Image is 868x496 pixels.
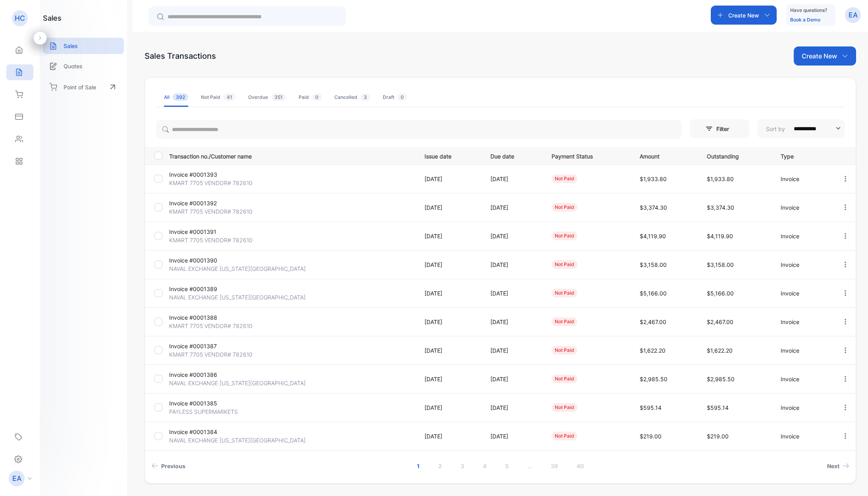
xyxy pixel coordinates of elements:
[12,473,21,484] p: EA
[224,93,235,101] span: 41
[169,436,306,444] p: NAVAL EXCHANGE [US_STATE][GEOGRAPHIC_DATA]
[169,228,251,236] p: Invoice #0001391
[169,342,251,350] p: Invoice #0001387
[169,379,306,387] p: NAVAL EXCHANGE [US_STATE][GEOGRAPHIC_DATA]
[169,285,251,293] p: Invoice #0001389
[169,350,253,359] p: KMART 7705 VENDOR# 782610
[707,151,764,160] p: Outstanding
[845,6,861,25] button: EA
[707,347,733,354] span: $1,622.20
[490,375,535,383] p: [DATE]
[424,232,474,240] p: [DATE]
[424,175,474,183] p: [DATE]
[169,179,253,187] p: KMART 7705 VENDOR# 782610
[361,93,370,101] span: 3
[429,459,451,473] a: Page 2
[169,322,253,330] p: KMART 7705 VENDOR# 782610
[541,459,567,473] a: Page 39
[640,176,667,182] span: $1,933.80
[781,261,825,269] p: Invoice
[169,170,251,179] p: Invoice #0001393
[424,289,474,297] p: [DATE]
[64,62,83,70] p: Quotes
[490,346,535,355] p: [DATE]
[781,203,825,212] p: Invoice
[43,38,124,54] a: Sales
[552,317,577,326] div: not paid
[552,151,623,160] p: Payment Status
[790,17,820,23] a: Book a Demo
[424,151,474,160] p: Issue date
[334,94,370,101] div: Cancelled
[43,58,124,74] a: Quotes
[424,375,474,383] p: [DATE]
[169,256,251,264] p: Invoice #0001390
[490,232,535,240] p: [DATE]
[169,313,251,322] p: Invoice #0001388
[707,176,734,182] span: $1,933.80
[707,318,733,325] span: $2,467.00
[552,432,577,440] div: not paid
[552,374,577,383] div: not paid
[827,462,839,470] span: Next
[6,3,30,27] button: Open LiveChat chat widget
[424,432,474,440] p: [DATE]
[169,399,251,407] p: Invoice #0001385
[640,318,666,325] span: $2,467.00
[640,261,667,268] span: $3,158.00
[145,459,856,473] ul: Pagination
[794,46,856,66] button: Create New
[161,462,185,470] span: Previous
[728,11,759,19] p: Create New
[496,459,518,473] a: Page 5
[173,93,188,101] span: 392
[781,375,825,383] p: Invoice
[490,318,535,326] p: [DATE]
[711,6,777,25] button: Create New
[148,459,189,473] a: Previous page
[552,260,577,269] div: not paid
[424,318,474,326] p: [DATE]
[781,151,825,160] p: Type
[424,261,474,269] p: [DATE]
[407,459,429,473] a: Page 1 is your current page
[849,10,858,20] p: EA
[567,459,594,473] a: Page 40
[640,290,667,297] span: $5,166.00
[781,403,825,412] p: Invoice
[781,289,825,297] p: Invoice
[640,376,667,382] span: $2,985.50
[552,346,577,355] div: not paid
[781,346,825,355] p: Invoice
[169,428,251,436] p: Invoice #0001384
[781,232,825,240] p: Invoice
[490,261,535,269] p: [DATE]
[424,346,474,355] p: [DATE]
[424,203,474,212] p: [DATE]
[169,264,306,273] p: NAVAL EXCHANGE [US_STATE][GEOGRAPHIC_DATA]
[552,232,577,240] div: not paid
[43,78,124,96] a: Point of Sale
[781,432,825,440] p: Invoice
[790,6,827,14] p: Have questions?
[64,83,96,91] p: Point of Sale
[490,151,535,160] p: Due date
[707,233,733,239] span: $4,119.90
[473,459,496,473] a: Page 4
[707,433,729,440] span: $219.00
[383,94,407,101] div: Draft
[552,403,577,412] div: not paid
[707,261,734,268] span: $3,158.00
[169,236,253,244] p: KMART 7705 VENDOR# 782610
[518,459,542,473] a: Jump forward
[640,151,691,160] p: Amount
[490,175,535,183] p: [DATE]
[451,459,474,473] a: Page 3
[169,151,415,160] p: Transaction no./Customer name
[707,290,734,297] span: $5,166.00
[707,204,734,211] span: $3,374.30
[169,407,251,416] p: PAYLESS SUPERMARKETS
[766,125,785,133] p: Sort by
[640,404,662,411] span: $595.14
[640,204,667,211] span: $3,374.30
